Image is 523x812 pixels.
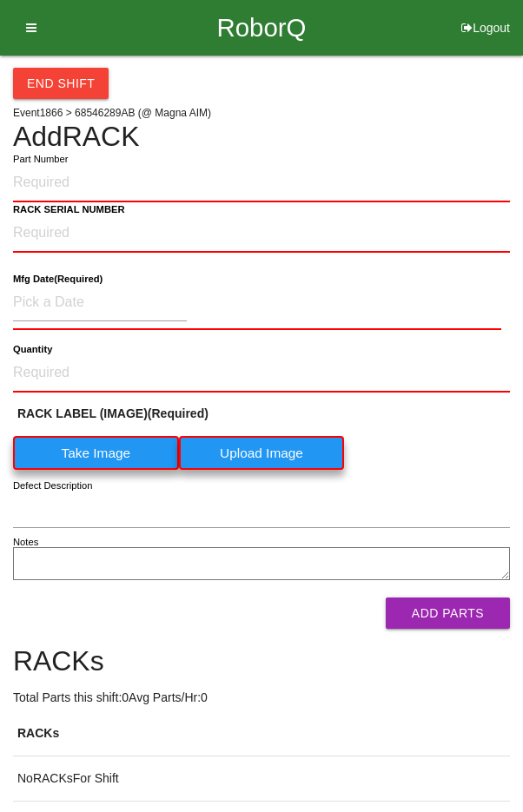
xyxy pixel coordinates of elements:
[13,284,187,321] input: Pick a Date
[13,646,510,677] h4: RACKs
[13,122,510,152] h4: Add RACK
[13,711,510,756] th: RACKs
[13,107,211,119] span: Event 1866 > 68546289AB (@ Magna AIM)
[13,215,510,253] input: Required
[13,204,125,215] b: RACK SERIAL NUMBER
[13,164,510,202] input: Required
[13,344,52,355] b: Quantity
[17,406,209,420] b: RACK LABEL (IMAGE) (Required)
[13,68,109,99] button: End Shift
[13,479,93,493] label: Defect Description
[13,354,510,393] input: Required
[13,152,68,167] label: Part Number
[13,274,103,285] b: Mfg Date (Required)
[13,436,179,470] label: Take Image
[13,689,510,707] p: Total Parts this shift: 0 Avg Parts/Hr: 0
[13,535,38,550] label: Notes
[179,436,345,470] label: Upload Image
[13,756,510,802] td: No RACKs For Shift
[386,597,510,629] button: Add Parts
